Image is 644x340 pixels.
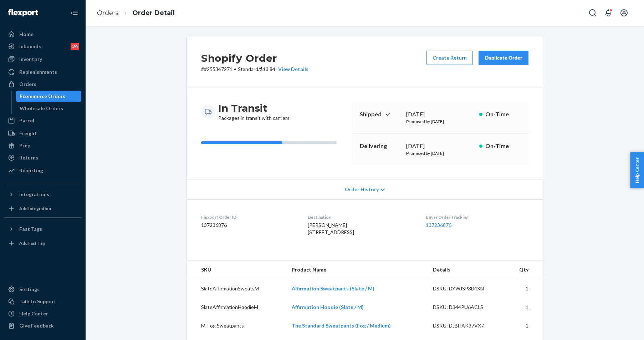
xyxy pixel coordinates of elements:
td: 1 [505,316,543,335]
p: # #255347271 / $13.84 [201,66,308,73]
span: • [234,66,236,72]
p: Shipped [360,110,400,118]
a: Prep [4,140,81,151]
button: View Details [275,66,308,73]
div: Help Center [19,310,48,317]
div: Give Feedback [19,322,54,329]
dt: Destination [308,214,414,220]
a: Add Integration [4,203,81,214]
a: Affirmation Hoodie (Slate / M) [292,304,364,310]
td: 1 [505,279,543,298]
p: Promised by [DATE] [406,150,474,156]
div: Ecommerce Orders [20,93,65,100]
div: Freight [19,130,37,137]
a: Inbounds24 [4,41,81,52]
a: Home [4,29,81,40]
a: Wholesale Orders [16,103,82,114]
div: DSKU: D344PU6ACLS [433,304,500,311]
div: Add Fast Tag [19,240,45,246]
div: Returns [19,154,38,161]
button: Open account menu [617,6,631,20]
div: Parcel [19,117,34,124]
div: [DATE] [406,142,474,150]
ol: breadcrumbs [91,2,180,24]
a: Inventory [4,54,81,65]
p: On-Time [485,110,520,118]
td: SlateAffirmationHoodieM [187,298,286,316]
p: Delivering [360,142,400,150]
a: Parcel [4,115,81,126]
button: Help Center [630,152,644,188]
div: Prep [19,142,30,149]
a: Reporting [4,165,81,176]
button: Duplicate Order [479,51,528,65]
button: Open Search Box [586,6,600,20]
dt: Buyer Order Tracking [426,214,528,220]
div: Integrations [19,191,49,198]
div: Settings [19,286,40,293]
span: Order History [345,186,379,193]
button: Close Navigation [67,6,81,20]
a: Affirmation Sweatpants (Slate / M) [292,285,374,291]
a: Help Center [4,308,81,319]
iframe: Opens a widget where you can chat to one of our agents [599,319,637,336]
button: Fast Tags [4,223,81,235]
th: Product Name [286,260,427,279]
div: Reporting [19,167,43,174]
a: Replenishments [4,66,81,78]
button: Create Return [426,51,473,65]
div: Orders [19,81,36,88]
th: SKU [187,260,286,279]
div: Fast Tags [19,225,42,233]
a: Freight [4,128,81,139]
h3: In Transit [218,102,290,115]
div: Wholesale Orders [20,105,63,112]
img: Flexport logo [8,9,38,16]
button: Talk to Support [4,296,81,307]
a: Add Fast Tag [4,238,81,249]
div: [DATE] [406,110,474,118]
div: DSKU: DJBHAK37VX7 [433,322,500,329]
button: Integrations [4,189,81,200]
a: Returns [4,152,81,163]
span: [PERSON_NAME] [STREET_ADDRESS] [308,222,354,235]
div: Packages in transit with carriers [218,102,290,122]
th: Details [427,260,506,279]
td: SlateAffirmationSweatsM [187,279,286,298]
div: Inventory [19,56,42,63]
h2: Shopify Order [201,51,308,66]
a: Ecommerce Orders [16,91,82,102]
button: Give Feedback [4,320,81,331]
a: 137236876 [426,222,451,228]
a: Orders [97,9,119,17]
th: Qty [505,260,543,279]
div: Add Integration [19,205,51,212]
a: Orders [4,78,81,90]
a: Order Detail [132,9,175,17]
span: Standard [238,66,258,72]
div: 24 [71,43,79,50]
td: 1 [505,298,543,316]
p: Promised by [DATE] [406,118,474,125]
div: DSKU: DYWJSP3B4XN [433,285,500,292]
dd: 137236876 [201,222,296,229]
p: On-Time [485,142,520,150]
div: Inbounds [19,43,41,50]
div: Replenishments [19,68,57,76]
a: The Standard Sweatpants (Fog / Medium) [292,323,391,329]
td: M. Fog Sweatpants [187,316,286,335]
dt: Flexport Order ID [201,214,296,220]
div: Talk to Support [19,298,56,305]
div: Duplicate Order [485,54,522,61]
div: Home [19,31,34,38]
button: Open notifications [601,6,615,20]
a: Settings [4,284,81,295]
